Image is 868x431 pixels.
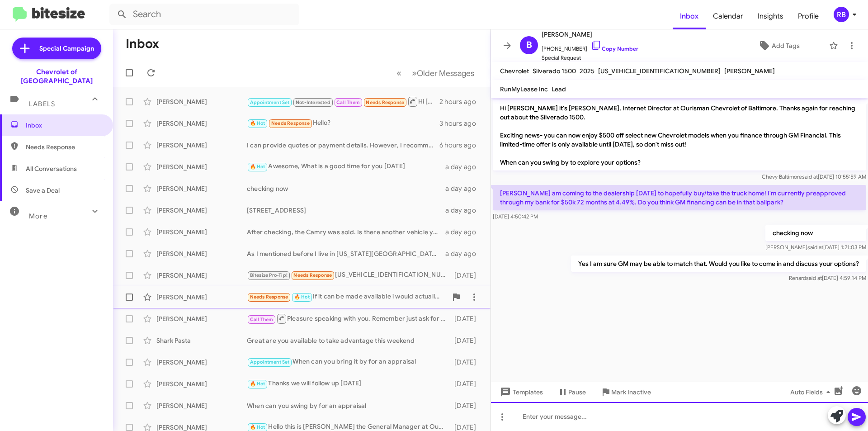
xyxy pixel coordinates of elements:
[271,120,310,126] span: Needs Response
[250,359,290,365] span: Appointment Set
[294,294,310,300] span: 🔥 Hot
[791,3,826,29] a: Profile
[762,173,866,180] span: Chevy Baltimore [DATE] 10:55:59 AM
[732,38,825,54] button: Add Tags
[450,314,483,323] div: [DATE]
[439,141,483,150] div: 6 hours ago
[706,3,750,29] span: Calendar
[156,358,247,367] div: [PERSON_NAME]
[571,256,866,272] p: Yes I am sure GM may be able to match that. Would you like to come in and discuss your options?
[533,67,576,75] span: Silverado 1500
[250,272,288,278] span: Bitesize Pro-Tip!
[789,275,866,281] span: Renard [DATE] 4:59:14 PM
[26,142,103,152] span: Needs Response
[156,206,247,215] div: [PERSON_NAME]
[366,99,404,105] span: Needs Response
[445,249,483,258] div: a day ago
[247,357,450,367] div: When can you bring it by for an appraisal
[250,99,290,105] span: Appointment Set
[673,3,706,29] a: Inbox
[126,37,159,51] h1: Inbox
[834,7,849,22] div: RB
[247,292,447,302] div: If it can be made available i would actually prefer that
[336,99,360,105] span: Call Them
[396,67,401,79] span: «
[500,85,548,93] span: RunMyLease Inc
[156,119,247,128] div: [PERSON_NAME]
[750,3,791,29] span: Insights
[39,44,94,53] span: Special Campaign
[247,313,450,324] div: Pleasure speaking with you. Remember just ask for [PERSON_NAME] when you arrive.
[580,67,594,75] span: 2025
[445,162,483,171] div: a day ago
[250,424,265,430] span: 🔥 Hot
[445,206,483,215] div: a day ago
[109,4,299,25] input: Search
[412,67,417,79] span: »
[156,97,247,106] div: [PERSON_NAME]
[156,401,247,410] div: [PERSON_NAME]
[498,384,543,400] span: Templates
[392,64,480,82] nav: Page navigation example
[247,249,445,258] div: As I mentioned before I live in [US_STATE][GEOGRAPHIC_DATA]. Please send me the updated pricing f...
[247,118,439,128] div: Hello?
[156,314,247,323] div: [PERSON_NAME]
[790,384,834,400] span: Auto Fields
[552,85,566,93] span: Lead
[250,381,265,387] span: 🔥 Hot
[29,212,47,220] span: More
[26,164,77,173] span: All Conversations
[29,100,55,108] span: Labels
[26,186,60,195] span: Save a Deal
[247,270,450,280] div: [US_VEHICLE_IDENTIFICATION_NUMBER] is my current vehicle VIN, I owe $46,990. If you can cover tha...
[247,206,445,215] div: [STREET_ADDRESS]
[493,185,866,210] p: [PERSON_NAME] am coming to the dealership [DATE] to hopefully buy/take the truck home! I'm curren...
[598,67,721,75] span: [US_VEHICLE_IDENTIFICATION_NUMBER]
[247,227,445,237] div: After checking, the Camry was sold. Is there another vehicle you would be interested in or would ...
[156,336,247,345] div: Shark Pasta
[542,29,638,40] span: [PERSON_NAME]
[807,244,823,251] span: said at
[26,121,103,130] span: Inbox
[250,120,265,126] span: 🔥 Hot
[391,64,407,82] button: Previous
[247,141,439,150] div: I can provide quotes or payment details. However, I recommend visiting the dealership to discuss ...
[826,7,858,22] button: RB
[156,162,247,171] div: [PERSON_NAME]
[450,401,483,410] div: [DATE]
[450,358,483,367] div: [DATE]
[156,184,247,193] div: [PERSON_NAME]
[493,100,866,171] p: Hi [PERSON_NAME] it's [PERSON_NAME], Internet Director at Ourisman Chevrolet of Baltimore. Thanks...
[247,401,450,410] div: When can you swing by for an appraisal
[247,336,450,345] div: Great are you available to take advantage this weekend
[765,225,866,241] p: checking now
[156,293,247,302] div: [PERSON_NAME]
[156,227,247,237] div: [PERSON_NAME]
[156,141,247,150] div: [PERSON_NAME]
[250,164,265,170] span: 🔥 Hot
[500,67,529,75] span: Chevrolet
[772,38,800,54] span: Add Tags
[806,275,822,281] span: said at
[526,38,532,52] span: B
[724,67,775,75] span: [PERSON_NAME]
[568,384,586,400] span: Pause
[417,68,474,78] span: Older Messages
[783,384,841,400] button: Auto Fields
[156,249,247,258] div: [PERSON_NAME]
[247,379,450,389] div: Thanks we will follow up [DATE]
[439,119,483,128] div: 3 hours ago
[591,45,638,52] a: Copy Number
[406,64,480,82] button: Next
[445,227,483,237] div: a day ago
[550,384,593,400] button: Pause
[542,40,638,53] span: [PHONE_NUMBER]
[802,173,818,180] span: said at
[293,272,332,278] span: Needs Response
[445,184,483,193] div: a day ago
[156,379,247,388] div: [PERSON_NAME]
[247,161,445,172] div: Awesome, What is a good time for you [DATE]
[611,384,651,400] span: Mark Inactive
